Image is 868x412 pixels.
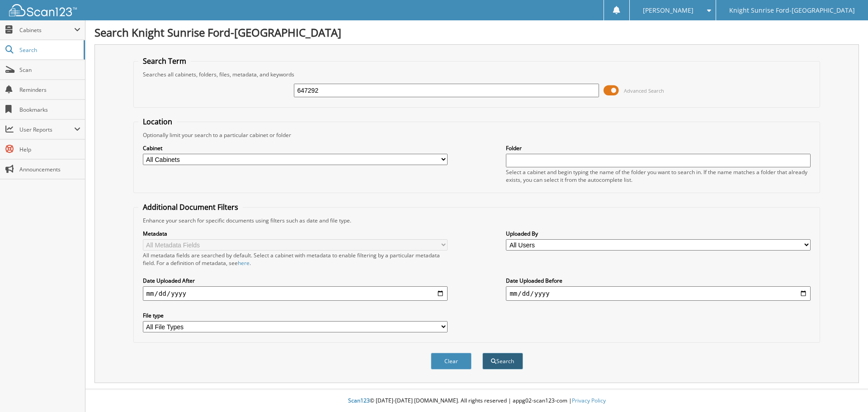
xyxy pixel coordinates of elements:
[138,131,816,139] div: Optionally limit your search to a particular cabinet or folder
[624,87,664,94] span: Advanced Search
[138,56,191,66] legend: Search Term
[143,312,448,319] label: File type
[643,8,693,13] span: [PERSON_NAME]
[729,8,855,13] span: Knight Sunrise Ford-[GEOGRAPHIC_DATA]
[94,25,859,40] h1: Search Knight Sunrise Ford-[GEOGRAPHIC_DATA]
[85,390,868,412] div: © [DATE]-[DATE] [DOMAIN_NAME]. All rights reserved | appg02-scan123-com |
[19,86,80,94] span: Reminders
[138,202,243,212] legend: Additional Document Filters
[138,217,816,224] div: Enhance your search for specific documents using filters such as date and file type.
[19,66,80,74] span: Scan
[348,397,370,404] span: Scan123
[19,126,74,133] span: User Reports
[431,353,472,369] button: Clear
[143,251,448,267] div: All metadata fields are searched by default. Select a cabinet with metadata to enable filtering b...
[506,144,811,152] label: Folder
[506,286,811,301] input: end
[506,230,811,237] label: Uploaded By
[19,26,74,34] span: Cabinets
[9,4,77,16] img: scan123-logo-white.svg
[572,397,606,404] a: Privacy Policy
[19,146,80,153] span: Help
[138,117,177,127] legend: Location
[138,71,816,78] div: Searches all cabinets, folders, files, metadata, and keywords
[823,369,868,412] iframe: Chat Widget
[506,277,811,284] label: Date Uploaded Before
[19,106,80,114] span: Bookmarks
[143,277,448,284] label: Date Uploaded After
[238,259,250,267] a: here
[143,286,448,301] input: start
[143,144,448,152] label: Cabinet
[482,353,523,369] button: Search
[19,166,80,173] span: Announcements
[506,168,811,184] div: Select a cabinet and begin typing the name of the folder you want to search in. If the name match...
[143,230,448,237] label: Metadata
[19,46,79,54] span: Search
